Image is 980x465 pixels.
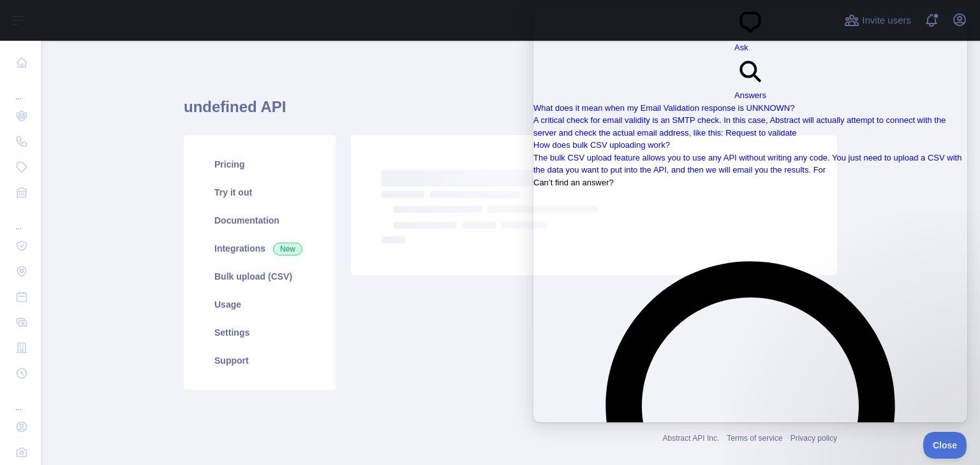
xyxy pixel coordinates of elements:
span: New [273,243,302,255]
a: Integrations New [199,234,320,262]
a: Usage [199,290,320,318]
a: Bulk upload (CSV) [199,262,320,290]
a: Documentation [199,206,320,234]
a: Privacy policy [791,434,837,443]
iframe: Help Scout Beacon - Close [923,432,967,459]
a: Terms of service [727,434,782,443]
a: Try it out [199,178,320,206]
div: ... [10,76,31,102]
h1: undefined API [184,97,837,127]
a: Abstract API Inc. [663,434,720,443]
iframe: Help Scout Beacon - Live Chat, Contact Form, and Knowledge Base [533,6,967,422]
a: Pricing [199,150,320,178]
a: Support [199,347,320,375]
div: ... [10,206,31,232]
a: Settings [199,318,320,347]
div: ... [10,387,31,413]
